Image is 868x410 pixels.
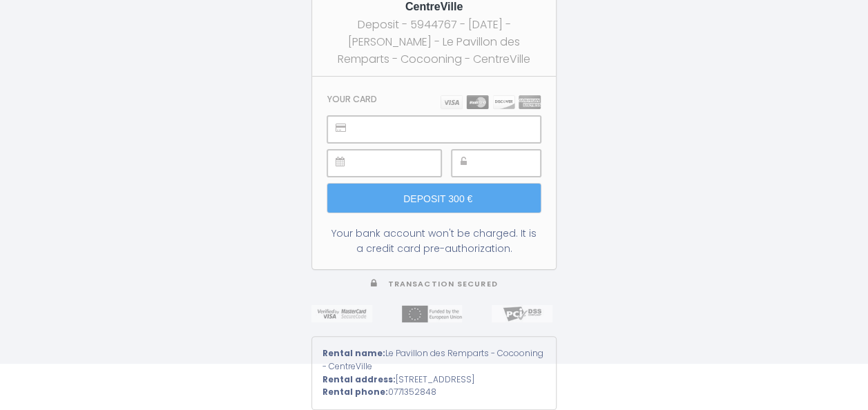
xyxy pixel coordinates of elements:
strong: Rental address: [322,373,396,385]
img: carts.png [441,95,541,109]
div: Deposit - 5944767 - [DATE] - [PERSON_NAME] - Le Pavillon des Remparts - Cocooning - CentreVille [325,16,543,68]
iframe: Casella di inserimento sicuro della data di scadenza [358,150,441,176]
span: Transaction secured [388,279,498,289]
h3: Your card [327,94,377,104]
strong: Rental phone: [322,386,388,398]
iframe: Casella di inserimento sicuro del numero di carta [358,117,540,142]
div: Your bank account won't be charged. It is a credit card pre-authorization. [327,226,541,256]
div: 0771352848 [322,386,546,399]
div: Le Pavillon des Remparts - Cocooning - CentreVille [322,347,546,373]
iframe: Casella di inserimento sicuro del CVC [483,150,540,176]
strong: Rental name: [322,347,385,359]
div: [STREET_ADDRESS] [322,373,546,387]
input: Deposit 300 € [327,184,541,213]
